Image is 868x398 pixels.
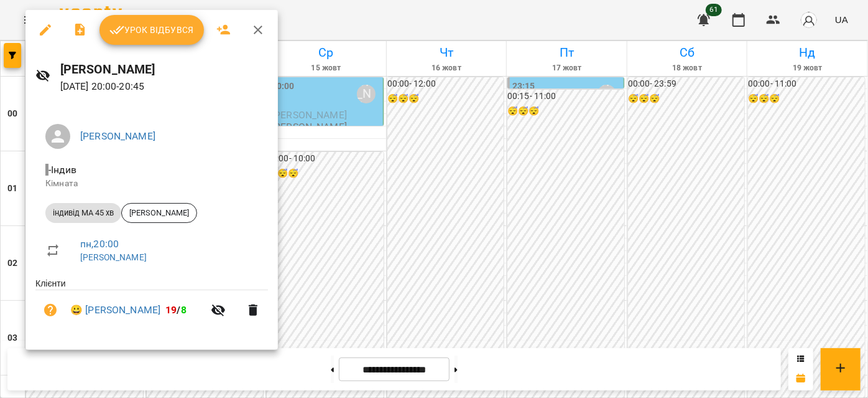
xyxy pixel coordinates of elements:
b: / [165,304,187,316]
span: [PERSON_NAME] [122,207,196,219]
div: [PERSON_NAME] [121,203,197,223]
p: [DATE] 20:00 - 20:45 [60,79,268,94]
span: 19 [165,304,177,316]
a: пн , 20:00 [80,238,119,250]
span: 8 [181,304,187,316]
button: Урок відбувся [99,15,204,45]
a: 😀 [PERSON_NAME] [70,303,160,318]
span: індивід МА 45 хв [45,207,121,219]
a: [PERSON_NAME] [80,130,155,142]
a: [PERSON_NAME] [80,252,147,262]
button: Візит ще не сплачено. Додати оплату? [35,295,65,325]
p: Кімната [45,178,258,190]
span: - Індив [45,164,79,176]
span: Урок відбувся [109,22,194,37]
ul: Клієнти [35,277,268,335]
h6: [PERSON_NAME] [60,60,268,79]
